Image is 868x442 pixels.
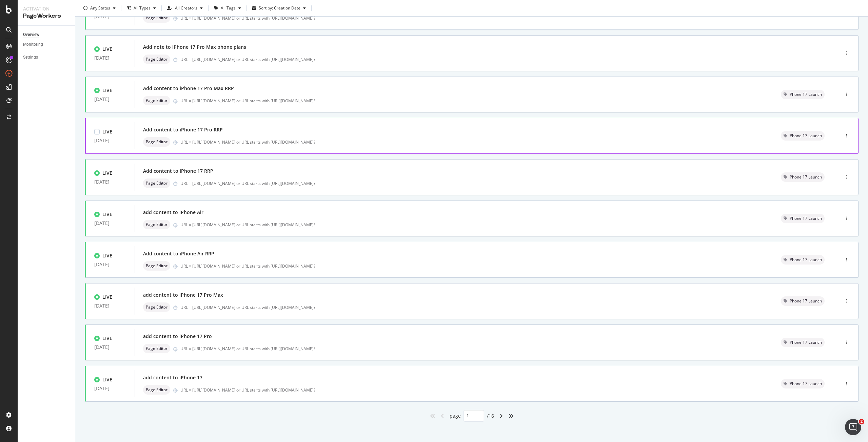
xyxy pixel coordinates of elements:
div: neutral label [143,385,170,395]
div: LIVE [102,87,112,94]
div: Settings [23,54,38,61]
span: Page Editor [146,388,167,392]
div: neutral label [143,178,170,188]
iframe: Intercom live chat [845,419,861,435]
div: neutral label [781,214,825,223]
div: URL = [URL][DOMAIN_NAME] or URL starts with [URL][DOMAIN_NAME]? [180,263,765,269]
div: [DATE] [94,55,126,61]
div: Monitoring [23,41,43,48]
div: All Types [134,6,151,10]
div: add content to iPhone 17 Pro Max [143,292,223,298]
button: All Tags [211,3,244,14]
div: neutral label [143,55,170,64]
span: Page Editor [146,57,167,61]
div: add content to iPhone Air [143,209,203,216]
div: URL = [URL][DOMAIN_NAME] or URL starts with [URL][DOMAIN_NAME]? [180,15,811,21]
div: [DATE] [94,262,126,267]
div: LIVE [102,376,112,383]
div: Add content to iPhone 17 Pro RRP [143,126,223,133]
div: page / 16 [450,410,494,422]
div: neutral label [143,220,170,229]
span: Page Editor [146,16,167,20]
span: Page Editor [146,346,167,351]
span: Page Editor [146,140,167,144]
span: Page Editor [146,223,167,227]
div: Add content to iPhone 17 RRP [143,168,213,174]
div: [DATE] [94,179,126,185]
div: Add content to iPhone Air RRP [143,250,214,257]
div: neutral label [143,137,170,147]
span: iPhone 17 Launch [789,175,822,179]
div: URL = [URL][DOMAIN_NAME] or URL starts with [URL][DOMAIN_NAME]? [180,98,765,104]
span: iPhone 17 Launch [789,382,822,386]
span: Page Editor [146,305,167,309]
div: [DATE] [94,138,126,143]
div: neutral label [781,338,825,347]
div: angle-left [438,411,447,421]
div: LIVE [102,46,112,52]
div: neutral label [781,296,825,306]
button: Sort by: Creation Date [250,3,309,14]
div: [DATE] [94,14,126,19]
div: [DATE] [94,220,126,226]
button: All Creators [164,3,205,14]
button: All Types [124,3,159,14]
div: angles-right [506,411,516,421]
div: URL = [URL][DOMAIN_NAME] or URL starts with [URL][DOMAIN_NAME]? [180,139,765,145]
a: Overview [23,31,70,38]
div: All Creators [175,6,197,10]
div: [DATE] [94,97,126,102]
a: Monitoring [23,41,70,48]
div: URL = [URL][DOMAIN_NAME] or URL starts with [URL][DOMAIN_NAME]? [180,181,765,186]
div: Any Status [90,6,110,10]
span: Page Editor [146,99,167,103]
div: URL = [URL][DOMAIN_NAME] or URL starts with [URL][DOMAIN_NAME]? [180,222,765,228]
div: [DATE] [94,303,126,309]
div: neutral label [781,255,825,265]
div: angle-right [497,411,506,421]
span: 2 [859,419,864,424]
span: iPhone 17 Launch [789,134,822,138]
div: neutral label [781,172,825,182]
div: neutral label [143,261,170,271]
div: neutral label [781,379,825,388]
div: Add content to iPhone 17 Pro Max RRP [143,85,234,92]
div: URL = [URL][DOMAIN_NAME] or URL starts with [URL][DOMAIN_NAME]? [180,304,765,310]
div: [DATE] [94,386,126,391]
div: LIVE [102,170,112,176]
span: iPhone 17 Launch [789,258,822,262]
span: iPhone 17 Launch [789,92,822,97]
div: All Tags [221,6,236,10]
div: LIVE [102,128,112,135]
button: Any Status [81,3,118,14]
div: PageWorkers [23,12,70,20]
div: LIVE [102,335,112,342]
span: iPhone 17 Launch [789,340,822,344]
div: URL = [URL][DOMAIN_NAME] or URL starts with [URL][DOMAIN_NAME]? [180,346,765,352]
div: Activation [23,5,70,12]
span: Page Editor [146,181,167,185]
div: neutral label [143,344,170,353]
div: neutral label [143,96,170,105]
span: iPhone 17 Launch [789,216,822,220]
div: URL = [URL][DOMAIN_NAME] or URL starts with [URL][DOMAIN_NAME]? [180,387,765,393]
div: LIVE [102,294,112,300]
div: angles-left [427,411,438,421]
div: LIVE [102,252,112,259]
a: Settings [23,54,70,61]
span: Page Editor [146,264,167,268]
div: [DATE] [94,344,126,350]
div: neutral label [781,90,825,99]
span: iPhone 17 Launch [789,299,822,303]
div: URL = [URL][DOMAIN_NAME] or URL starts with [URL][DOMAIN_NAME]? [180,57,811,62]
div: add content to iPhone 17 [143,374,202,381]
div: LIVE [102,211,112,218]
div: Sort by: Creation Date [259,6,300,10]
div: add content to iPhone 17 Pro [143,333,212,340]
div: neutral label [143,13,170,23]
div: Overview [23,31,39,38]
div: neutral label [143,302,170,312]
div: Add note to iPhone 17 Pro Max phone plans [143,44,246,50]
div: neutral label [781,131,825,141]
